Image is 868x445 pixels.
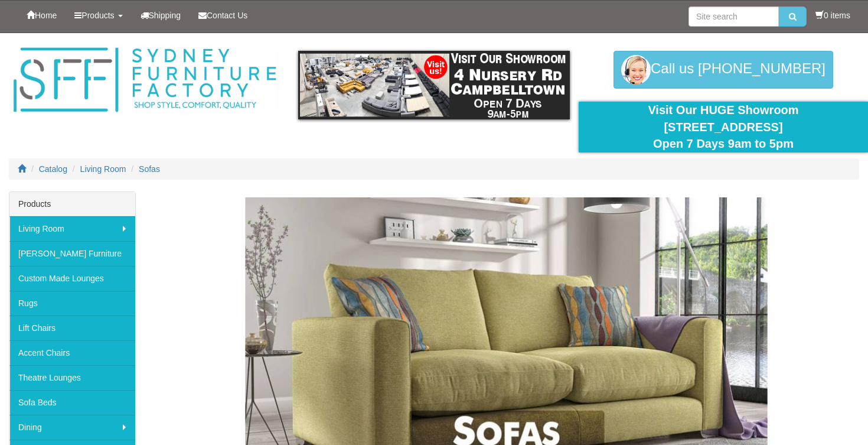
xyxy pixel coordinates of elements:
[207,11,247,20] span: Contact Us
[9,316,135,340] a: Lift Chairs
[35,11,57,20] span: Home
[149,11,181,20] span: Shipping
[9,390,135,415] a: Sofa Beds
[9,365,135,390] a: Theatre Lounges
[688,7,779,27] input: Site search
[139,164,160,174] a: Sofas
[9,266,135,291] a: Custom Made Lounges
[9,340,135,365] a: Accent Chairs
[9,291,135,316] a: Rugs
[39,164,67,174] a: Catalog
[81,11,114,20] span: Products
[588,102,859,152] div: Visit Our HUGE Showroom [STREET_ADDRESS] Open 7 Days 9am to 5pm
[190,1,256,30] a: Contact Us
[9,415,135,440] a: Dining
[9,192,135,216] div: Products
[18,1,66,30] a: Home
[298,51,570,119] img: showroom.gif
[66,1,131,30] a: Products
[132,1,190,30] a: Shipping
[9,241,135,266] a: [PERSON_NAME] Furniture
[9,216,135,241] a: Living Room
[80,164,126,174] a: Living Room
[9,45,280,115] img: Sydney Furniture Factory
[815,9,850,21] li: 0 items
